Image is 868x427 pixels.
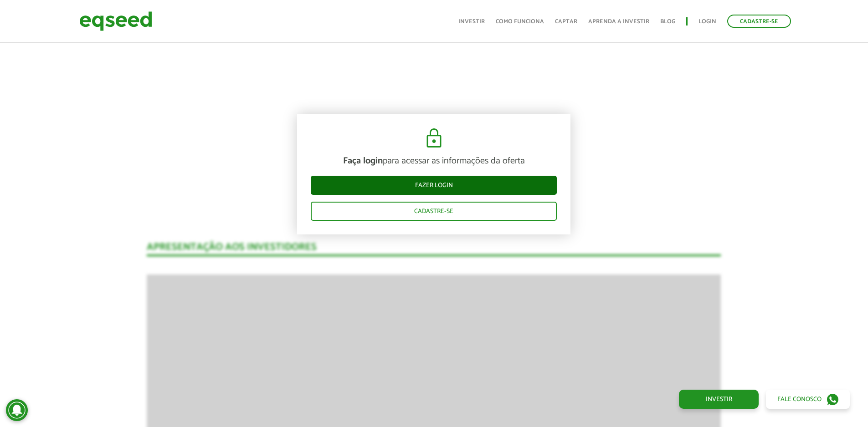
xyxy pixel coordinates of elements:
a: Login [699,19,716,25]
strong: Faça login [343,153,383,168]
img: EqSeed [79,9,152,33]
a: Blog [660,19,675,25]
a: Captar [555,19,577,25]
a: Fazer login [311,176,557,195]
a: Investir [679,390,759,409]
a: Investir [458,19,485,25]
a: Cadastre-se [727,15,791,28]
a: Como funciona [496,19,544,25]
a: Fale conosco [766,390,850,409]
img: cadeado.svg [423,127,445,149]
a: Cadastre-se [311,202,557,221]
a: Aprenda a investir [588,19,649,25]
p: para acessar as informações da oferta [311,156,557,167]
